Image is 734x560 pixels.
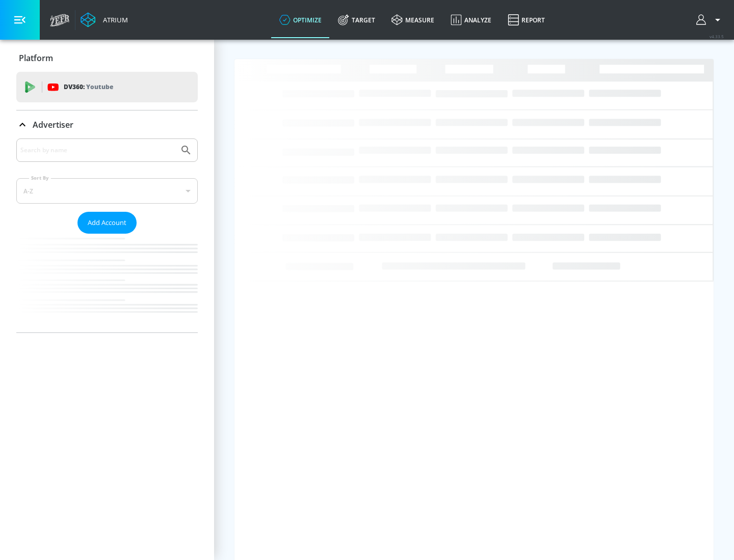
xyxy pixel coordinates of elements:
div: Atrium [99,15,128,24]
input: Search by name [20,144,175,157]
div: Platform [16,44,198,72]
a: Atrium [81,12,128,27]
a: Target [330,2,383,38]
p: DV360: [64,81,113,93]
div: Advertiser [16,110,198,139]
button: Add Account [77,212,137,234]
p: Youtube [86,81,113,92]
p: Platform [19,52,53,64]
p: Advertiser [33,119,73,130]
a: measure [383,2,442,38]
label: Sort By [29,175,51,181]
div: A-Z [16,178,198,204]
div: DV360: Youtube [16,72,198,102]
a: Report [500,2,553,38]
a: optimize [271,2,330,38]
a: Analyze [442,2,500,38]
span: Add Account [88,217,126,229]
div: Advertiser [16,138,198,332]
nav: list of Advertiser [16,234,198,332]
span: v 4.33.5 [710,34,724,39]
